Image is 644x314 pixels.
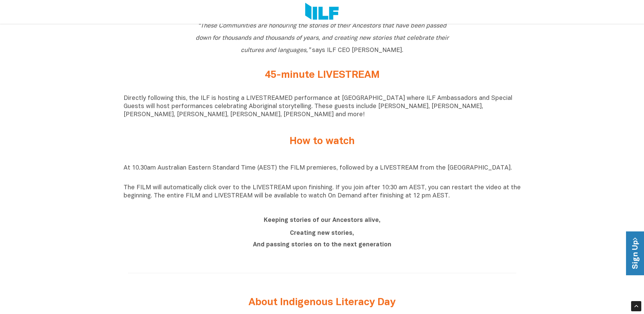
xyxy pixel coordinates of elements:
img: Logo [305,3,339,21]
i: “These Communities are honouring the stories of their Ancestors that have been passed down for th... [196,23,449,53]
b: And passing stories on to the next generation [253,242,391,248]
b: Creating new stories, [290,230,354,236]
h2: 45-minute LIVESTREAM [195,70,449,81]
p: The FILM will automatically click over to the LIVESTREAM upon finishing. If you join after 10:30 ... [124,184,521,200]
p: At 10.30am Australian Eastern Standard Time (AEST) the FILM premieres, followed by a LIVESTREAM f... [124,164,521,180]
p: Directly following this, the ILF is hosting a LIVESTREAMED performance at [GEOGRAPHIC_DATA] where... [124,94,521,119]
h2: How to watch [195,136,449,147]
div: Scroll Back to Top [631,301,641,311]
h2: About Indigenous Literacy Day [195,297,449,308]
span: says ILF CEO [PERSON_NAME]. [196,23,449,53]
b: Keeping stories of our Ancestors alive, [264,217,381,223]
